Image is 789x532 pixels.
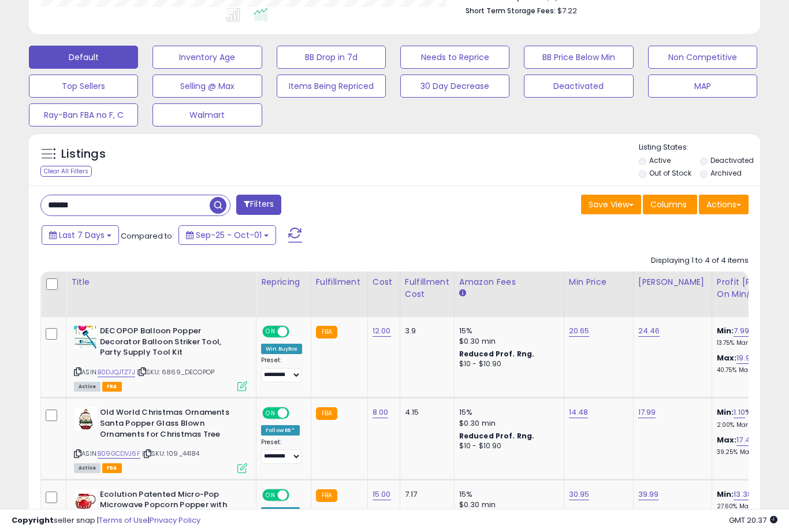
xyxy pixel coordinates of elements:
[102,463,122,473] span: FBA
[569,407,589,418] a: 14.48
[98,367,135,377] a: B0DJQJTZ7J
[459,336,555,347] div: $0.30 min
[178,225,276,245] button: Sep-25 - Oct-01
[459,326,555,336] div: 15%
[74,489,97,512] img: 41YMAZrNIpL._SL40_.jpg
[459,407,555,418] div: 15%
[29,75,138,98] button: Top Sellers
[717,489,734,500] b: Min:
[649,168,691,178] label: Out of Stock
[466,6,556,16] b: Short Term Storage Fees:
[405,407,445,418] div: 4.15
[581,195,641,214] button: Save View
[405,276,449,300] div: Fulfillment Cost
[42,225,119,245] button: Last 7 Days
[261,425,300,436] div: Follow BB *
[717,434,737,445] b: Max:
[639,142,760,153] p: Listing States:
[373,325,391,337] a: 12.00
[459,288,466,299] small: Amazon Fees.
[459,489,555,500] div: 15%
[648,75,757,98] button: MAP
[142,449,200,458] span: | SKU: 109_44184
[137,367,214,377] span: | SKU: 6869_DECOPOP
[717,325,734,336] b: Min:
[263,408,278,418] span: ON
[99,515,148,526] a: Terms of Use
[569,276,628,288] div: Min Price
[277,46,386,69] button: BB Drop in 7d
[643,195,697,214] button: Columns
[651,255,749,266] div: Displaying 1 to 4 of 4 items
[569,325,590,337] a: 20.65
[263,490,278,500] span: ON
[59,229,105,241] span: Last 7 Days
[288,490,306,500] span: OFF
[98,449,140,459] a: B09GCDVJ6F
[100,326,240,361] b: DECOPOP Balloon Popper Decorator Balloon Striker Tool, Party Supply Tool Kit
[29,103,138,127] button: Ray-Ban FBA no F, C
[152,46,262,69] button: Inventory Age
[405,326,445,336] div: 3.9
[638,325,660,337] a: 24.46
[729,515,777,526] span: 2025-10-9 20:37 GMT
[261,438,302,464] div: Preset:
[316,407,337,420] small: FBA
[459,349,535,359] b: Reduced Prof. Rng.
[12,515,54,526] strong: Copyright
[196,229,262,241] span: Sep-25 - Oct-01
[650,199,687,210] span: Columns
[373,489,391,500] a: 15.00
[648,46,757,69] button: Non Competitive
[74,382,101,392] span: All listings currently available for purchase on Amazon
[100,407,240,442] b: Old World Christmas Ornaments Santa Popper Glass Blown Ornaments for Christmas Tree
[373,276,395,288] div: Cost
[524,75,633,98] button: Deactivated
[524,46,633,69] button: BB Price Below Min
[400,75,509,98] button: 30 Day Decrease
[717,407,734,418] b: Min:
[459,418,555,429] div: $0.30 min
[288,327,306,337] span: OFF
[736,434,755,446] a: 17.45
[316,276,363,288] div: Fulfillment
[459,359,555,369] div: $10 - $10.90
[557,5,577,16] span: $7.22
[152,75,262,98] button: Selling @ Max
[40,166,92,177] div: Clear All Filters
[263,327,278,337] span: ON
[734,325,749,337] a: 7.99
[288,408,306,418] span: OFF
[459,276,559,288] div: Amazon Fees
[459,441,555,451] div: $10 - $10.90
[736,352,755,364] a: 19.99
[71,276,251,288] div: Title
[316,326,337,338] small: FBA
[638,276,707,288] div: [PERSON_NAME]
[373,407,389,418] a: 8.00
[74,326,97,349] img: 41JX8izNCTL._SL40_.jpg
[121,230,174,241] span: Compared to:
[638,407,656,418] a: 17.99
[400,46,509,69] button: Needs to Reprice
[261,276,306,288] div: Repricing
[29,46,138,69] button: Default
[649,155,671,165] label: Active
[459,431,535,441] b: Reduced Prof. Rng.
[734,489,752,500] a: 13.38
[150,515,200,526] a: Privacy Policy
[316,489,337,502] small: FBA
[277,75,386,98] button: Items Being Repriced
[734,407,745,418] a: 1.10
[717,352,737,363] b: Max:
[405,489,445,500] div: 7.17
[236,195,281,215] button: Filters
[699,195,749,214] button: Actions
[569,489,590,500] a: 30.95
[74,326,247,390] div: ASIN:
[102,382,122,392] span: FBA
[152,103,262,127] button: Walmart
[61,146,106,162] h5: Listings
[12,515,200,526] div: seller snap | |
[710,168,742,178] label: Archived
